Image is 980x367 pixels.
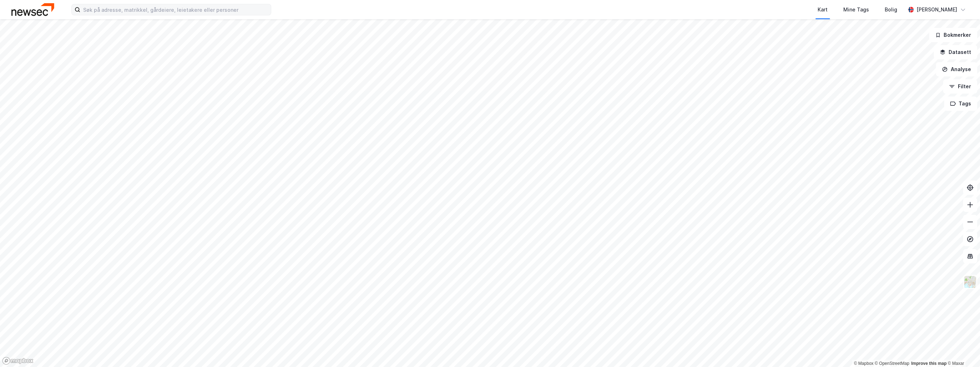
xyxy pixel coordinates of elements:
[885,5,897,14] div: Bolig
[854,361,873,366] a: Mapbox
[944,333,980,367] iframe: Chat Widget
[80,4,271,15] input: Søk på adresse, matrikkel, gårdeiere, leietakere eller personer
[2,357,34,365] a: Mapbox homepage
[875,361,909,366] a: OpenStreetMap
[943,79,977,94] button: Filter
[944,96,977,111] button: Tags
[934,45,977,59] button: Datasett
[818,5,828,14] div: Kart
[936,62,977,76] button: Analyse
[11,3,54,16] img: newsec-logo.f6e21ccffca1b3a03d2d.png
[916,5,957,14] div: [PERSON_NAME]
[911,361,946,366] a: Improve this map
[929,28,977,42] button: Bokmerker
[963,275,977,289] img: Z
[843,5,869,14] div: Mine Tags
[944,333,980,367] div: Kontrollprogram for chat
